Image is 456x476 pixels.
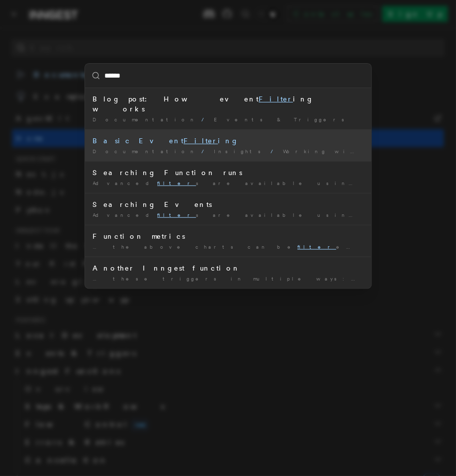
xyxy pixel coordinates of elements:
div: … the above charts can be ed based on a time … [93,243,364,251]
mark: Filter [259,95,293,103]
div: Blog post: How event ing works [93,94,364,114]
div: Advanced s are available using a CEL expression. The search … [93,211,364,219]
mark: filter [158,180,196,186]
div: Advanced s are available using a CEL expression. The search … [93,180,364,187]
span: Insights [214,148,267,154]
mark: Filter [184,137,218,145]
div: Basic Event ing [93,136,364,146]
span: Documentation [93,116,198,122]
div: … these triggers in multiple ways: ing event triggers - Trigger a … [93,275,364,283]
span: Events & Triggers [214,116,351,122]
span: / [202,116,210,122]
div: Another Inngest function [93,263,364,273]
div: Searching Events [93,199,364,209]
span: Documentation [93,148,198,154]
span: / [202,148,210,154]
mark: filter [158,212,196,218]
span: / [271,148,279,154]
div: Function metrics [93,231,364,241]
div: Searching Function runs [93,168,364,178]
mark: filter [298,244,337,250]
